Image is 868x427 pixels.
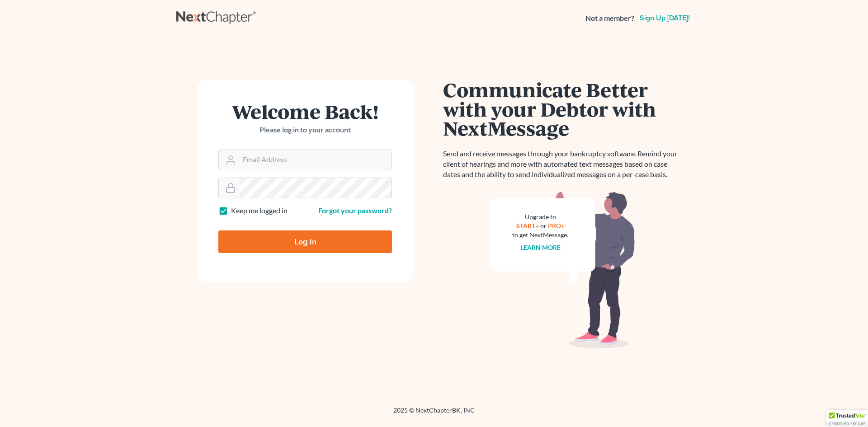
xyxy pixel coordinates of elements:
[239,150,392,170] input: Email Address
[638,14,692,22] a: Sign up [DATE]!
[318,206,392,215] a: Forgot your password?
[218,230,392,253] input: Log In
[443,149,683,180] p: Send and receive messages through your bankruptcy software. Remind your client of hearings and mo...
[548,222,565,230] a: PRO+
[491,191,635,349] img: nextmessage_bg-59042aed3d76b12b5cd301f8e5b87938c9018125f34e5fa2b7a6b67550977c72.svg
[520,244,561,251] a: Learn more
[826,410,868,427] div: TrustedSite Certified
[512,230,568,239] div: to get NextMessage.
[218,102,392,121] h1: Welcome Back!
[231,206,288,216] label: Keep me logged in
[512,212,568,221] div: Upgrade to
[443,80,683,138] h1: Communicate Better with your Debtor with NextMessage
[218,125,392,135] p: Please log in to your account
[516,222,539,230] a: START+
[540,222,547,230] span: or
[585,13,634,23] strong: Not a member?
[176,406,692,422] div: 2025 © NextChapterBK, INC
